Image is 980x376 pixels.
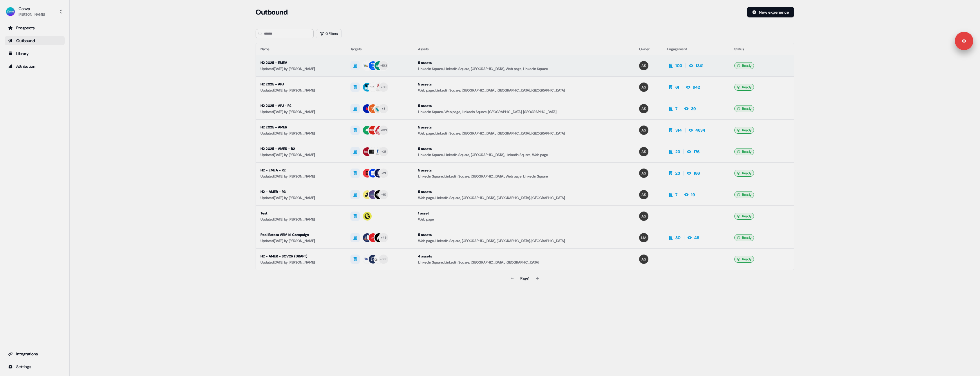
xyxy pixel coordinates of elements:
[675,149,680,155] div: 23
[418,173,630,179] div: LinkedIn Square, LinkedIn Square, [GEOGRAPHIC_DATA], Web page, LinkedIn Square
[639,255,648,264] img: Anna
[675,63,682,69] div: 103
[5,362,65,371] a: Go to integrations
[747,7,794,17] button: New experience
[316,29,342,38] button: 0 Filters
[418,109,630,115] div: LinkedIn Square, Web page, LinkedIn Square, [GEOGRAPHIC_DATA], [GEOGRAPHIC_DATA]
[8,25,61,31] div: Prospects
[691,106,696,112] div: 39
[261,210,341,216] div: Test
[418,259,630,265] div: LinkedIn Square, LinkedIn Square, [GEOGRAPHIC_DATA], [GEOGRAPHIC_DATA]
[261,259,341,265] div: Updated [DATE] by [PERSON_NAME]
[418,167,630,173] div: 5 assets
[694,235,699,241] div: 49
[639,126,648,135] img: Anna
[261,109,341,115] div: Updated [DATE] by [PERSON_NAME]
[734,84,754,91] div: Ready
[8,51,61,56] div: Library
[734,62,754,69] div: Ready
[734,105,754,112] div: Ready
[5,36,65,45] a: Go to outbound experience
[8,364,61,370] div: Settings
[261,124,341,130] div: H2 2025 - AMER
[734,127,754,134] div: Ready
[261,195,341,201] div: Updated [DATE] by [PERSON_NAME]
[261,167,341,173] div: H2 - EMEA - R2
[418,60,630,66] div: 5 assets
[675,106,677,112] div: 7
[8,38,61,44] div: Outbound
[418,87,630,93] div: Web page, LinkedIn Square, [GEOGRAPHIC_DATA], [GEOGRAPHIC_DATA], [GEOGRAPHIC_DATA]
[675,127,682,133] div: 314
[261,66,341,72] div: Updated [DATE] by [PERSON_NAME]
[663,43,730,55] th: Engagement
[734,256,754,263] div: Ready
[5,5,65,19] button: Canva[PERSON_NAME]
[381,235,386,240] div: + 46
[418,66,630,72] div: LinkedIn Square, LinkedIn Square, [GEOGRAPHIC_DATA], Web page, LinkedIn Square
[639,147,648,156] img: Anna
[696,63,704,69] div: 1341
[261,253,341,259] div: H2 - AMER - SOVCR (DRAFT)
[261,189,341,195] div: H2 - AMER - R3
[639,83,648,92] img: Anna
[734,191,754,198] div: Ready
[381,85,387,90] div: + 60
[418,253,630,259] div: 4 assets
[261,130,341,136] div: Updated [DATE] by [PERSON_NAME]
[730,43,771,55] th: Status
[418,210,630,216] div: 1 asset
[256,43,346,55] th: Name
[639,190,648,199] img: Anna
[734,170,754,177] div: Ready
[418,238,630,244] div: Web page, LinkedIn Square, [GEOGRAPHIC_DATA], [GEOGRAPHIC_DATA], [GEOGRAPHIC_DATA]
[261,238,341,244] div: Updated [DATE] by [PERSON_NAME]
[261,81,341,87] div: H2 2025 - APJ
[380,257,387,262] div: + 358
[639,104,648,113] img: Anna
[381,128,387,133] div: + 321
[520,275,529,281] div: Page 1
[5,62,65,71] a: Go to attribution
[694,170,700,176] div: 186
[261,216,341,222] div: Updated [DATE] by [PERSON_NAME]
[256,8,288,17] h3: Outbound
[695,127,705,133] div: 4634
[19,6,45,12] div: Canva
[675,192,677,198] div: 7
[734,213,754,220] div: Ready
[418,130,630,136] div: Web page, LinkedIn Square, [GEOGRAPHIC_DATA], [GEOGRAPHIC_DATA], [GEOGRAPHIC_DATA]
[381,149,386,154] div: + 21
[734,148,754,155] div: Ready
[639,169,648,178] img: Anna
[418,103,630,109] div: 5 assets
[418,232,630,238] div: 5 assets
[639,61,648,70] img: Anna
[19,12,45,17] div: [PERSON_NAME]
[261,232,341,238] div: Real Estate ABM 1:1 Campaign
[418,146,630,152] div: 5 assets
[634,43,662,55] th: Owner
[734,234,754,241] div: Ready
[418,216,630,222] div: Web page
[418,152,630,158] div: LinkedIn Square, LinkedIn Square, [GEOGRAPHIC_DATA], LinkedIn Square, Web page
[418,195,630,201] div: Web page, LinkedIn Square, [GEOGRAPHIC_DATA], [GEOGRAPHIC_DATA], [GEOGRAPHIC_DATA]
[418,189,630,195] div: 5 assets
[261,152,341,158] div: Updated [DATE] by [PERSON_NAME]
[261,173,341,179] div: Updated [DATE] by [PERSON_NAME]
[694,149,699,155] div: 176
[418,124,630,130] div: 5 assets
[381,171,386,176] div: + 21
[675,170,680,176] div: 23
[8,63,61,69] div: Attribution
[675,84,679,90] div: 61
[382,106,386,111] div: + 3
[261,87,341,93] div: Updated [DATE] by [PERSON_NAME]
[5,23,65,33] a: Go to prospects
[8,351,61,357] div: Integrations
[261,103,341,109] div: H2 2025 - APJ - R2
[639,212,648,221] img: Anna
[5,49,65,58] a: Go to templates
[5,349,65,359] a: Go to integrations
